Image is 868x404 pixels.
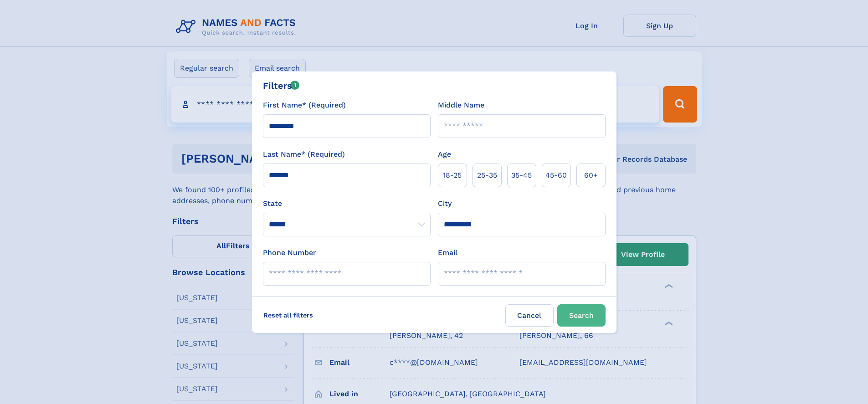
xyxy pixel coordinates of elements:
[263,79,300,92] div: Filters
[263,149,345,160] label: Last Name* (Required)
[584,170,598,181] span: 60+
[263,198,431,209] label: State
[438,198,452,209] label: City
[511,170,532,181] span: 35‑45
[263,100,346,111] label: First Name* (Required)
[438,247,457,258] label: Email
[557,304,606,327] button: Search
[545,170,567,181] span: 45‑60
[477,170,497,181] span: 25‑35
[443,170,462,181] span: 18‑25
[438,149,451,160] label: Age
[257,304,319,326] label: Reset all filters
[438,100,484,111] label: Middle Name
[505,304,554,327] label: Cancel
[263,247,316,258] label: Phone Number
